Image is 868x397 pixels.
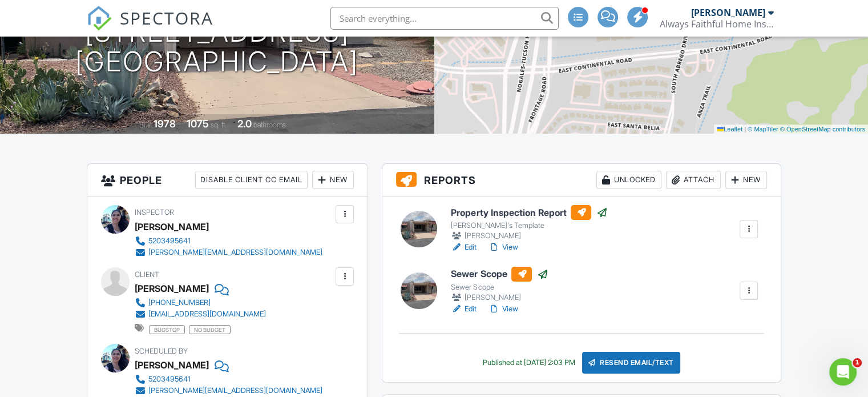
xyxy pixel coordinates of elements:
[330,7,559,30] input: Search everything...
[691,7,765,18] div: [PERSON_NAME]
[451,303,477,315] a: Edit
[135,347,188,355] span: Scheduled By
[87,164,368,197] h3: People
[451,242,477,253] a: Edit
[853,358,862,367] span: 1
[135,356,209,374] div: [PERSON_NAME]
[139,121,152,129] span: Built
[148,248,322,257] div: [PERSON_NAME][EMAIL_ADDRESS][DOMAIN_NAME]
[135,374,322,385] a: 5203495641
[154,118,176,130] div: 1978
[451,205,607,220] h6: Property Inspection Report
[237,118,252,130] div: 2.0
[829,358,857,386] iframe: Intercom live chat
[488,303,518,315] a: View
[596,171,661,189] div: Unlocked
[187,118,209,130] div: 1075
[135,247,322,258] a: [PERSON_NAME][EMAIL_ADDRESS][DOMAIN_NAME]
[451,292,548,303] div: [PERSON_NAME]
[120,6,213,30] span: SPECTORA
[717,126,742,133] a: Leaflet
[660,18,774,30] div: Always Faithful Home Inspection
[253,121,286,129] span: bathrooms
[195,171,308,189] div: Disable Client CC Email
[135,208,174,216] span: Inspector
[725,171,767,189] div: New
[135,385,322,396] a: [PERSON_NAME][EMAIL_ADDRESS][DOMAIN_NAME]
[148,298,211,307] div: [PHONE_NUMBER]
[135,280,209,297] div: [PERSON_NAME]
[748,126,778,133] a: © MapTiler
[148,236,191,246] div: 5203495641
[87,6,112,31] img: The Best Home Inspection Software - Spectora
[148,375,191,384] div: 5203495641
[135,270,159,279] span: Client
[582,352,680,374] div: Resend Email/Text
[87,15,213,39] a: SPECTORA
[148,310,266,319] div: [EMAIL_ADDRESS][DOMAIN_NAME]
[382,164,781,197] h3: Reports
[451,283,548,292] div: Sewer Scope
[135,235,322,247] a: 5203495641
[451,267,548,303] a: Sewer Scope Sewer Scope [PERSON_NAME]
[148,386,322,395] div: [PERSON_NAME][EMAIL_ADDRESS][DOMAIN_NAME]
[483,358,575,367] div: Published at [DATE] 2:03 PM
[135,308,266,320] a: [EMAIL_ADDRESS][DOMAIN_NAME]
[451,267,548,282] h6: Sewer Scope
[451,221,607,230] div: [PERSON_NAME]'s Template
[75,17,358,78] h1: [STREET_ADDRESS] [GEOGRAPHIC_DATA]
[135,297,266,308] a: [PHONE_NUMBER]
[451,230,607,242] div: [PERSON_NAME]
[135,218,209,235] div: [PERSON_NAME]
[666,171,721,189] div: Attach
[744,126,746,133] span: |
[211,121,227,129] span: sq. ft.
[451,205,607,242] a: Property Inspection Report [PERSON_NAME]'s Template [PERSON_NAME]
[149,325,185,334] span: bugstop
[312,171,354,189] div: New
[189,325,231,334] span: no budget
[780,126,865,133] a: © OpenStreetMap contributors
[488,242,518,253] a: View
